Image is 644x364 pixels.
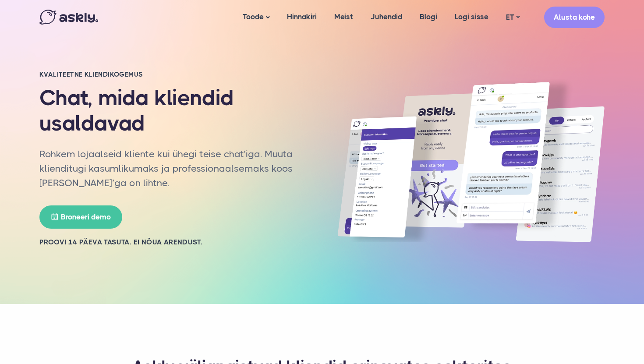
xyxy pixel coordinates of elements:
[39,147,307,190] p: Rohkem lojaalseid kliente kui ühegi teise chat’iga. Muuta klienditugi kasumlikumaks ja profession...
[39,237,307,247] h2: Proovi 14 päeva tasuta. Ei nõua arendust.
[39,70,307,79] h2: Kvaliteetne kliendikogemus
[39,205,122,229] a: Broneeri demo
[544,7,605,28] a: Alusta kohe
[39,85,307,136] h1: Chat, mida kliendid usaldavad
[337,79,605,242] img: Askly vestlusaken
[39,10,98,25] img: Askly
[497,11,528,24] a: ET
